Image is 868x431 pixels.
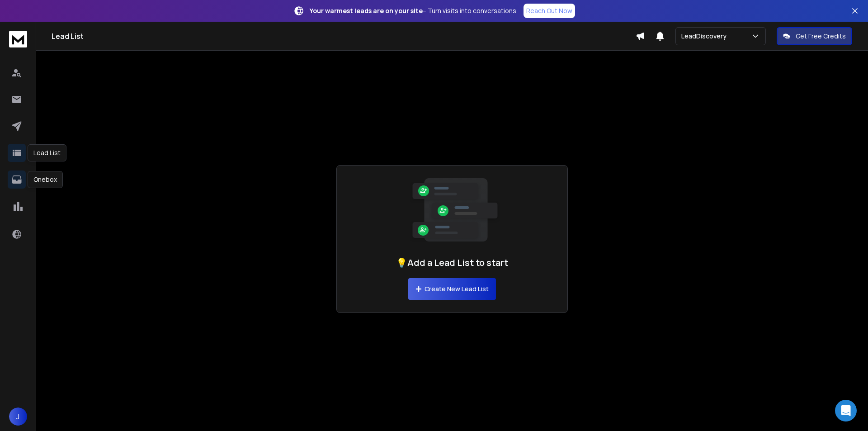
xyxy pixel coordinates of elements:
[9,407,27,426] button: J
[9,31,27,47] img: logo
[777,27,852,45] button: Get Free Credits
[526,6,572,15] p: Reach Out Now
[310,6,516,15] p: – Turn visits into conversations
[524,4,575,18] a: Reach Out Now
[408,278,496,300] button: Create New Lead List
[310,6,423,15] strong: Your warmest leads are on your site
[52,31,636,42] h1: Lead List
[28,171,63,188] div: Onebox
[28,144,66,161] div: Lead List
[796,32,846,41] p: Get Free Credits
[396,256,508,269] h1: 💡Add a Lead List to start
[835,400,857,422] div: Open Intercom Messenger
[681,32,730,41] p: LeadDiscovery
